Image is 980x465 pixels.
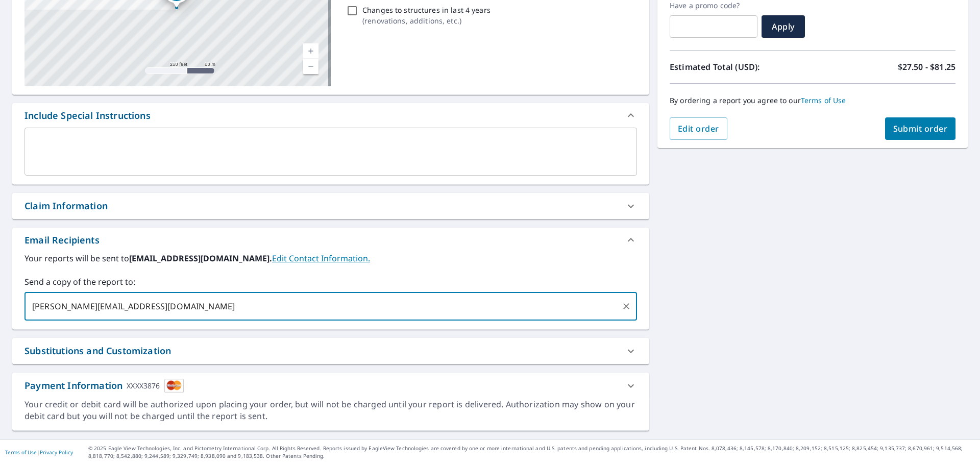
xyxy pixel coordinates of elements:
[670,61,813,73] p: Estimated Total (USD):
[303,59,318,74] a: Current Level 17, Zoom Out
[127,379,160,393] div: XXXX3876
[893,123,948,134] span: Submit order
[12,103,649,128] div: Include Special Instructions
[12,338,649,364] div: Substitutions and Customization
[24,344,171,358] div: Substitutions and Customization
[12,373,649,399] div: Payment InformationXXXX3876cardImage
[670,1,757,10] label: Have a promo code?
[678,123,719,134] span: Edit order
[5,449,37,456] a: Terms of Use
[762,15,805,38] button: Apply
[24,276,637,288] label: Send a copy of the report to:
[619,299,633,313] button: Clear
[362,15,491,26] p: ( renovations, additions, etc. )
[24,233,100,247] div: Email Recipients
[885,117,956,140] button: Submit order
[24,252,637,264] label: Your reports will be sent to
[24,399,637,422] div: Your credit or debit card will be authorized upon placing your order, but will not be charged unt...
[801,95,846,105] a: Terms of Use
[12,228,649,252] div: Email Recipients
[24,109,151,123] div: Include Special Instructions
[88,445,975,460] p: © 2025 Eagle View Technologies, Inc. and Pictometry International Corp. All Rights Reserved. Repo...
[898,61,955,73] p: $27.50 - $81.25
[303,43,318,59] a: Current Level 17, Zoom In
[272,253,370,264] a: EditContactInfo
[5,449,73,455] p: |
[129,253,272,264] b: [EMAIL_ADDRESS][DOMAIN_NAME].
[40,449,73,456] a: Privacy Policy
[770,21,797,32] span: Apply
[24,199,108,213] div: Claim Information
[670,117,727,140] button: Edit order
[670,96,955,105] p: By ordering a report you agree to our
[24,379,184,393] div: Payment Information
[362,5,491,15] p: Changes to structures in last 4 years
[12,193,649,219] div: Claim Information
[164,379,184,393] img: cardImage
